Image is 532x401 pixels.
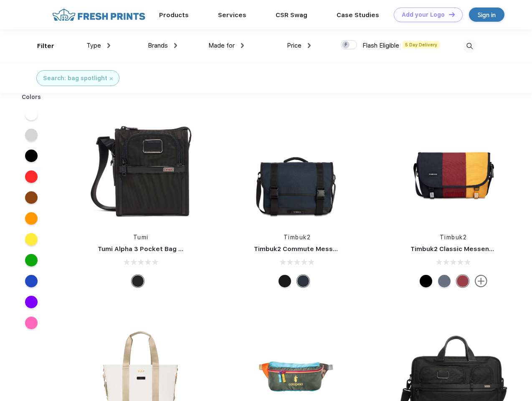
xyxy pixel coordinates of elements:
[469,8,504,22] a: Sign in
[449,12,455,17] img: DT
[410,245,514,253] a: Timbuk2 Classic Messenger Bag
[284,234,311,241] a: Timbuk2
[463,39,476,53] img: desktop_search.svg
[15,93,48,102] div: Colors
[402,11,445,18] div: Add your Logo
[456,275,469,287] div: Eco Bookish
[107,43,110,48] img: dropdown.png
[133,234,149,241] a: Tumi
[37,41,54,51] div: Filter
[254,245,366,253] a: Timbuk2 Commute Messenger Bag
[308,43,311,48] img: dropdown.png
[438,275,451,287] div: Eco Lightbeam
[297,275,309,287] div: Eco Nautical
[50,8,148,22] img: fo%20logo%202.webp
[398,114,509,225] img: func=resize&h=266
[174,43,177,48] img: dropdown.png
[85,114,196,225] img: func=resize&h=266
[241,43,244,48] img: dropdown.png
[475,275,487,287] img: more.svg
[241,114,352,225] img: func=resize&h=266
[43,74,107,83] div: Search: bag spotlight
[159,11,189,19] a: Products
[110,77,113,80] img: filter_cancel.svg
[148,42,168,49] span: Brands
[440,234,467,241] a: Timbuk2
[208,42,235,49] span: Made for
[279,275,291,287] div: Eco Black
[478,10,496,20] div: Sign in
[403,41,440,48] span: 5 Day Delivery
[98,245,195,253] a: Tumi Alpha 3 Pocket Bag Small
[86,42,101,49] span: Type
[287,42,301,49] span: Price
[362,42,399,49] span: Flash Eligible
[420,275,432,287] div: Eco Black
[132,275,144,287] div: Black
